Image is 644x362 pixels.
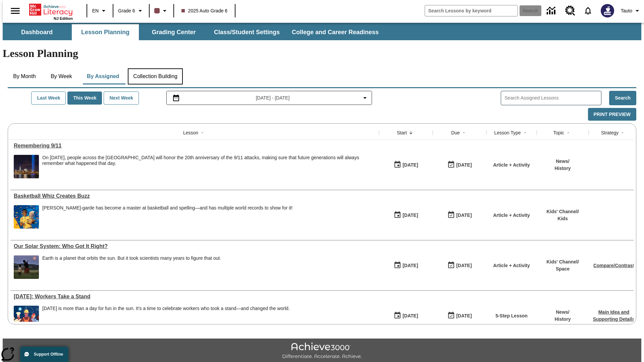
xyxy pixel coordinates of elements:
img: New York City Tribute in Light from Liberty State Park, New Jersey [14,155,39,178]
button: By Week [45,68,78,84]
div: [DATE] is more than a day for fun in the sun. It's a time to celebrate workers who took a stand—a... [42,306,290,311]
div: [DATE] [402,261,418,270]
button: College and Career Readiness [286,24,384,40]
span: Tauto [621,7,632,14]
button: Sort [407,129,415,137]
img: Achieve3000 Differentiate Accelerate Achieve [282,343,362,360]
button: 09/01/25: Last day the lesson can be accessed [445,259,474,272]
button: Dashboard [3,24,70,40]
div: SubNavbar [3,24,385,40]
span: EN [92,7,99,14]
button: Grading Center [140,24,207,40]
div: Home [29,2,73,20]
div: [DATE] [402,211,418,220]
div: [DATE] [456,312,472,320]
div: Zaila Avant-garde has become a master at basketball and spelling—and has multiple world records t... [42,205,292,229]
span: NJ Edition [54,16,73,20]
a: Basketball Whiz Creates Buzz, Lessons [14,193,376,199]
button: 09/01/25: First time the lesson was available [391,309,420,322]
div: Labor Day: Workers Take a Stand [14,294,376,300]
button: This Week [67,92,102,105]
button: Grade: Grade 6, Select a grade [115,5,147,17]
input: Search Assigned Lessons [504,93,601,103]
div: Start [397,129,407,136]
img: A banner with a blue background shows an illustrated row of diverse men and women dressed in clot... [14,306,39,329]
div: [DATE] [402,161,418,169]
div: Strategy [601,129,619,136]
div: Remembering 9/11 [14,143,376,149]
button: Language: EN, Select a language [89,5,111,17]
div: Lesson Type [494,129,521,136]
button: Profile/Settings [618,5,644,17]
a: Resource Center, Will open in new tab [561,2,579,20]
p: Space [546,265,579,273]
div: [DATE] [456,161,472,169]
input: search field [425,5,518,16]
div: Due [451,129,460,136]
p: History [554,316,571,323]
div: Earth is a planet that orbits the sun. But it took scientists many years to figure that out. [42,255,221,261]
img: One child points up at the moon in the night sky as another child looks on. [14,255,39,279]
p: Kids [546,215,579,222]
div: On [DATE], people across the [GEOGRAPHIC_DATA] will honor the 20th anniversary of the 9/11 attack... [42,155,376,166]
p: Kids' Channel / [546,258,579,265]
div: Labor Day is more than a day for fun in the sun. It's a time to celebrate workers who took a stan... [42,306,290,329]
img: Teenage girl smiling and holding a National Spelling Bee trophy while confetti comes down [14,205,39,229]
span: [DATE] - [DATE] [256,95,290,102]
button: 09/01/25: Last day the lesson can be accessed [445,209,474,222]
button: Sort [619,129,627,137]
span: Grade 6 [118,7,135,14]
button: Sort [564,129,572,137]
button: Sort [198,129,206,137]
div: Earth is a planet that orbits the sun. But it took scientists many years to figure that out. [42,255,221,279]
div: Lesson [183,129,198,136]
div: [DATE] [402,312,418,320]
button: Class/Student Settings [209,24,285,40]
button: Search [609,91,636,105]
button: 09/04/25: Last day the lesson can be accessed [445,159,474,171]
button: Last Week [31,92,66,105]
a: Remembering 9/11, Lessons [14,143,376,149]
div: On September 11, 2021, people across the United States will honor the 20th anniversary of the 9/1... [42,155,376,178]
span: 2025 Auto Grade 6 [181,7,228,14]
div: [DATE] [456,211,472,220]
p: 5-Step Lesson [495,312,528,319]
button: Class color is dark brown. Change class color [152,5,171,17]
button: Collection Building [128,68,183,84]
span: Support Offline [34,352,63,357]
div: SubNavbar [3,23,641,40]
a: Main Idea and Supporting Details [593,309,635,322]
svg: Collapse Date Range Filter [361,94,369,102]
div: [DATE] [456,261,472,270]
button: 09/07/25: Last day the lesson can be accessed [445,309,474,322]
button: Print Preview [588,108,636,121]
button: 09/01/25: First time the lesson was available [391,209,420,222]
button: Next Week [104,92,139,105]
button: Support Offline [20,347,68,362]
button: Sort [521,129,529,137]
p: Article + Activity [493,162,530,169]
button: By Assigned [82,68,124,84]
div: Topic [553,129,564,136]
p: [PERSON_NAME]-garde has become a master at basketball and spelling—and has multiple world records... [42,205,292,211]
a: Labor Day: Workers Take a Stand, Lessons [14,294,376,300]
a: Data Center [543,2,561,20]
a: Our Solar System: Who Got It Right? , Lessons [14,243,376,249]
a: Home [29,3,73,16]
a: Compare/Contrast [593,263,634,268]
button: 09/01/25: First time the lesson was available [391,259,420,272]
p: News / [554,309,571,316]
button: 09/04/25: First time the lesson was available [391,159,420,171]
button: Select the date range menu item [169,94,369,102]
img: Avatar [601,4,614,17]
button: Select a new avatar [597,2,618,19]
button: By Month [8,68,41,84]
p: Kids' Channel / [546,208,579,215]
a: Notifications [579,2,597,19]
h1: Lesson Planning [3,47,641,60]
div: Our Solar System: Who Got It Right? [14,243,376,249]
p: History [554,165,571,172]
